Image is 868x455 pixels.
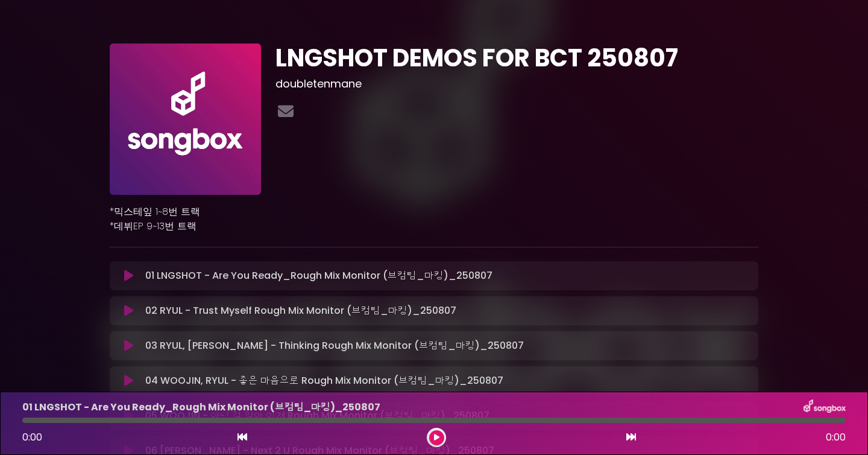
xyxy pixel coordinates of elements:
p: 03 RYUL, [PERSON_NAME] - Thinking Rough Mix Monitor (브컴팀_마킹)_250807 [145,339,524,353]
p: *데뷔EP 9~13번 트랙 [110,219,758,234]
span: 0:00 [22,430,42,444]
p: *믹스테잎 1~8번 트랙 [110,205,758,219]
img: 70beCsgvRrCVkCpAseDU [110,43,261,195]
h3: doubletenmane [275,77,758,91]
p: 01 LNGSHOT - Are You Ready_Rough Mix Monitor (브컴팀_마킹)_250807 [22,400,380,415]
p: 04 WOOJIN, RYUL - 좋은 마음으로 Rough Mix Monitor (브컴팀_마킹)_250807 [145,374,503,388]
span: 0:00 [826,430,846,445]
img: songbox-logo-white.png [804,399,846,415]
h1: LNGSHOT DEMOS FOR BCT 250807 [275,43,758,72]
p: 02 RYUL - Trust Myself Rough Mix Monitor (브컴팀_마킹)_250807 [145,304,456,318]
p: 01 LNGSHOT - Are You Ready_Rough Mix Monitor (브컴팀_마킹)_250807 [145,269,492,283]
